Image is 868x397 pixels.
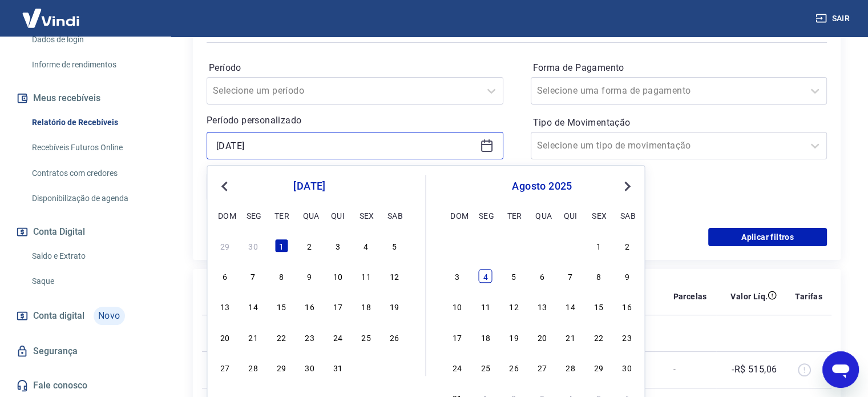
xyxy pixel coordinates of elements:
label: Período [209,61,501,75]
div: qui [564,208,578,222]
div: Choose sábado, 16 de agosto de 2025 [620,300,634,314]
div: Choose domingo, 17 de agosto de 2025 [450,330,464,344]
div: Choose domingo, 27 de julho de 2025 [218,360,232,374]
div: Choose quarta-feira, 30 de julho de 2025 [535,239,549,252]
a: Segurança [14,339,157,364]
a: Disponibilização de agenda [27,187,157,210]
div: qua [535,208,549,222]
p: Tarifas [795,291,822,302]
div: Choose sábado, 12 de julho de 2025 [387,269,401,283]
div: Choose terça-feira, 29 de julho de 2025 [274,360,288,374]
div: Choose quarta-feira, 6 de agosto de 2025 [535,269,549,283]
div: Choose domingo, 6 de julho de 2025 [218,269,232,283]
div: sab [387,208,401,222]
div: Choose quinta-feira, 10 de julho de 2025 [331,269,345,283]
a: Conta digitalNovo [14,302,157,330]
div: Choose sábado, 19 de julho de 2025 [387,300,401,314]
div: Choose segunda-feira, 21 de julho de 2025 [247,330,260,344]
div: Choose terça-feira, 29 de julho de 2025 [507,239,520,252]
div: Choose segunda-feira, 4 de agosto de 2025 [479,269,492,283]
label: Tipo de Movimentação [533,116,825,130]
input: Data inicial [216,137,475,154]
img: Vindi [14,1,88,35]
span: Conta digital [33,308,84,324]
div: Choose quarta-feira, 30 de julho de 2025 [302,360,316,374]
div: Choose terça-feira, 12 de agosto de 2025 [507,300,520,314]
div: agosto 2025 [449,179,636,193]
div: Choose sábado, 23 de agosto de 2025 [620,330,634,344]
div: Choose sexta-feira, 25 de julho de 2025 [359,330,373,344]
div: Choose terça-feira, 15 de julho de 2025 [274,300,288,314]
div: Choose quinta-feira, 7 de agosto de 2025 [564,269,578,283]
div: Choose quinta-feira, 31 de julho de 2025 [564,239,578,252]
div: Choose sábado, 9 de agosto de 2025 [620,269,634,283]
div: Choose sábado, 30 de agosto de 2025 [620,360,634,374]
div: Choose sexta-feira, 8 de agosto de 2025 [592,269,605,283]
div: Choose quinta-feira, 17 de julho de 2025 [331,300,345,314]
iframe: Botão para abrir a janela de mensagens [822,351,859,388]
div: Choose quarta-feira, 16 de julho de 2025 [302,300,316,314]
div: Choose sábado, 2 de agosto de 2025 [620,239,634,252]
div: Choose terça-feira, 19 de agosto de 2025 [507,330,520,344]
div: Choose quarta-feira, 27 de agosto de 2025 [535,360,549,374]
span: Novo [94,307,125,325]
div: [DATE] [216,179,402,193]
div: Choose domingo, 10 de agosto de 2025 [450,300,464,314]
div: Choose domingo, 3 de agosto de 2025 [450,269,464,283]
div: Choose quinta-feira, 21 de agosto de 2025 [564,330,578,344]
div: Choose sábado, 5 de julho de 2025 [387,239,401,252]
div: Choose segunda-feira, 25 de agosto de 2025 [479,360,492,374]
div: Choose quinta-feira, 31 de julho de 2025 [331,360,345,374]
div: Choose terça-feira, 5 de agosto de 2025 [507,269,520,283]
div: Choose quarta-feira, 23 de julho de 2025 [302,330,316,344]
div: Choose quinta-feira, 28 de agosto de 2025 [564,360,578,374]
p: Valor Líq. [730,291,768,302]
div: Choose terça-feira, 26 de agosto de 2025 [507,360,520,374]
div: Choose sexta-feira, 15 de agosto de 2025 [592,300,605,314]
a: Saque [27,270,157,293]
div: Choose quinta-feira, 14 de agosto de 2025 [564,300,578,314]
div: Choose segunda-feira, 11 de agosto de 2025 [479,300,492,314]
div: Choose segunda-feira, 14 de julho de 2025 [247,300,260,314]
a: Relatório de Recebíveis [27,111,157,134]
div: Choose domingo, 20 de julho de 2025 [218,330,232,344]
div: sab [620,208,634,222]
div: Choose terça-feira, 8 de julho de 2025 [274,269,288,283]
div: Choose segunda-feira, 18 de agosto de 2025 [479,330,492,344]
div: seg [479,208,492,222]
button: Meus recebíveis [14,86,157,111]
div: qui [331,208,345,222]
div: Choose sábado, 26 de julho de 2025 [387,330,401,344]
button: Previous Month [217,179,231,193]
div: ter [507,208,520,222]
div: dom [218,208,232,222]
div: Choose quarta-feira, 2 de julho de 2025 [302,239,316,252]
div: Choose quarta-feira, 9 de julho de 2025 [302,269,316,283]
div: Choose terça-feira, 22 de julho de 2025 [274,330,288,344]
a: Contratos com credores [27,162,157,185]
div: Choose quarta-feira, 20 de agosto de 2025 [535,330,549,344]
div: Choose segunda-feira, 30 de junho de 2025 [247,239,260,252]
div: Choose quinta-feira, 3 de julho de 2025 [331,239,345,252]
div: Choose sexta-feira, 22 de agosto de 2025 [592,330,605,344]
div: Choose segunda-feira, 28 de julho de 2025 [479,239,492,252]
div: month 2025-07 [216,237,402,375]
div: sex [592,208,605,222]
p: - [673,364,706,375]
div: qua [302,208,316,222]
button: Aplicar filtros [708,228,827,246]
div: sex [359,208,373,222]
div: Choose quinta-feira, 24 de julho de 2025 [331,330,345,344]
div: Choose sexta-feira, 1 de agosto de 2025 [592,239,605,252]
div: dom [450,208,464,222]
p: -R$ 515,06 [732,363,777,376]
div: Choose domingo, 27 de julho de 2025 [450,239,464,252]
a: Saldo e Extrato [27,244,157,268]
p: Parcelas [673,291,706,302]
label: Forma de Pagamento [533,61,825,75]
div: Choose domingo, 13 de julho de 2025 [218,300,232,314]
div: Choose terça-feira, 1 de julho de 2025 [274,239,288,252]
button: Sair [813,8,854,29]
button: Next Month [620,179,634,193]
a: Informe de rendimentos [27,53,157,77]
